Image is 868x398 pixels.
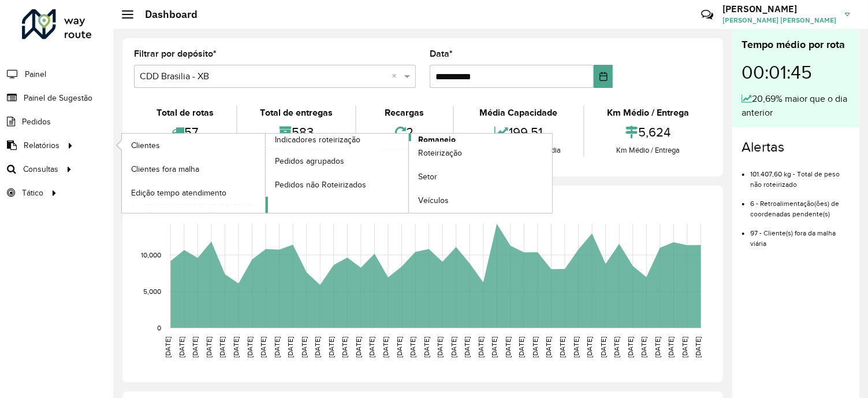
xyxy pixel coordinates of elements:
div: Recargas [359,106,450,120]
text: 5,000 [143,288,161,295]
span: Clear all [392,69,401,83]
text: [DATE] [314,337,321,358]
span: Clientes fora malha [131,163,199,175]
li: 97 - Cliente(s) fora da malha viária [750,219,850,249]
span: Painel de Sugestão [24,92,92,104]
li: 101.407,60 kg - Total de peso não roteirizado [750,160,850,190]
a: Romaneio [266,134,553,213]
a: Veículos [409,189,552,212]
div: Km Médio / Entrega [587,106,709,120]
span: Romaneio [418,134,456,146]
text: [DATE] [273,337,281,358]
text: [DATE] [627,337,634,358]
button: Choose Date [594,65,613,88]
text: [DATE] [695,337,702,358]
span: Pedidos [22,116,51,128]
a: Setor [409,165,552,189]
li: 6 - Retroalimentação(ões) de coordenadas pendente(s) [750,190,850,219]
span: Veículos [418,194,449,207]
div: 199,51 [457,120,580,145]
text: [DATE] [545,337,553,358]
div: 20,69% maior que o dia anterior [742,92,850,120]
h3: [PERSON_NAME] [722,3,836,14]
h2: Dashboard [133,8,198,21]
div: Total de entregas [240,106,352,120]
span: Roteirização [418,147,462,159]
h4: Alertas [742,139,850,156]
a: Clientes fora malha [122,157,265,180]
text: [DATE] [423,337,430,358]
span: Edição tempo atendimento [131,187,226,199]
span: Pedidos não Roteirizados [275,179,366,191]
text: [DATE] [178,337,185,358]
text: [DATE] [490,337,498,358]
text: [DATE] [463,337,471,358]
span: Setor [418,171,437,183]
text: [DATE] [531,337,539,358]
span: Painel [25,68,46,80]
text: [DATE] [586,337,593,358]
text: [DATE] [219,337,226,358]
span: Indicadores roteirização [275,134,360,146]
text: [DATE] [232,337,240,358]
a: Indicadores roteirização [122,134,409,213]
text: [DATE] [382,337,389,358]
text: [DATE] [450,337,457,358]
label: Data [430,47,453,61]
a: Contato Rápido [695,2,720,27]
text: [DATE] [341,337,348,358]
text: [DATE] [164,337,172,358]
text: [DATE] [205,337,213,358]
text: [DATE] [613,337,620,358]
text: 10,000 [141,251,161,259]
a: Pedidos não Roteirizados [266,173,409,196]
text: [DATE] [436,337,444,358]
text: [DATE] [504,337,512,358]
text: [DATE] [246,337,254,358]
text: [DATE] [654,337,661,358]
span: [PERSON_NAME] [PERSON_NAME] [722,15,836,25]
span: Pedidos agrupados [275,155,344,167]
text: [DATE] [558,337,566,358]
div: 2 [359,120,450,145]
span: Clientes [131,139,160,152]
div: 57 [137,120,233,145]
text: [DATE] [191,337,199,358]
div: 5,624 [587,120,709,145]
div: 583 [240,120,352,145]
text: [DATE] [355,337,362,358]
a: Edição tempo atendimento [122,181,265,204]
text: [DATE] [572,337,580,358]
a: Roteirização [409,142,552,165]
text: [DATE] [518,337,526,358]
text: [DATE] [396,337,403,358]
text: [DATE] [327,337,335,358]
text: [DATE] [300,337,308,358]
text: [DATE] [599,337,607,358]
text: [DATE] [681,337,688,358]
text: [DATE] [409,337,416,358]
div: Média Capacidade [457,106,580,120]
div: Tempo médio por rota [742,37,850,53]
div: 00:01:45 [742,53,850,92]
text: [DATE] [368,337,376,358]
span: Tático [22,187,43,199]
span: Consultas [23,163,58,175]
text: 0 [157,324,161,331]
div: Total de rotas [137,106,233,120]
text: [DATE] [668,337,675,358]
a: Pedidos agrupados [266,149,409,172]
div: Km Médio / Entrega [587,145,709,156]
span: Relatórios [24,139,59,152]
label: Filtrar por depósito [134,47,217,61]
text: [DATE] [640,337,647,358]
text: [DATE] [477,337,485,358]
text: [DATE] [286,337,294,358]
a: Clientes [122,134,265,157]
text: [DATE] [259,337,267,358]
